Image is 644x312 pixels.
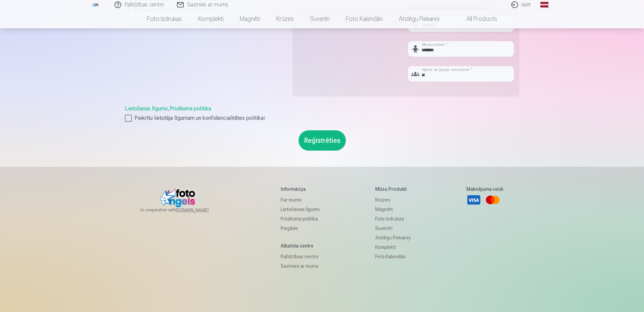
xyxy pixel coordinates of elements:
label: Piekrītu lietotāja līgumam un konfidencialitātes politikai [125,114,519,122]
h5: Atbalsta centrs [281,242,320,249]
a: Visa [466,192,481,207]
h5: Mūsu produkti [375,186,411,192]
a: Atslēgu piekariņi [391,9,447,28]
a: Foto kalendāri [338,9,391,28]
a: Foto kalendāri [375,252,411,261]
a: Lietošanas līgums [281,205,320,214]
a: Piegāde [281,224,320,233]
a: Komplekti [190,9,232,28]
a: Foto izdrukas [375,214,411,224]
a: Magnēti [232,9,268,28]
h5: Informācija [281,186,320,192]
a: Mastercard [485,192,500,207]
a: Krūzes [268,9,302,28]
a: Komplekti [375,242,411,252]
a: Magnēti [375,205,411,214]
a: Sazinies ar mums [281,261,320,271]
a: Krūzes [375,195,411,205]
a: Privātuma politika [170,105,211,112]
a: Par mums [281,195,320,205]
a: All products [447,9,505,28]
h5: Maksājuma veidi [466,186,504,192]
a: Foto izdrukas [139,9,190,28]
div: , [125,105,519,122]
button: Reģistrēties [299,130,346,151]
a: Suvenīri [302,9,338,28]
a: Privātuma politika [281,214,320,224]
a: Atslēgu piekariņi [375,233,411,242]
a: Palīdzības centrs [281,252,320,261]
a: Lietošanas līgums [125,105,168,112]
a: [DOMAIN_NAME] [176,207,225,213]
img: /fa1 [92,3,99,7]
span: In cooperation with [140,207,225,213]
a: Suvenīri [375,224,411,233]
